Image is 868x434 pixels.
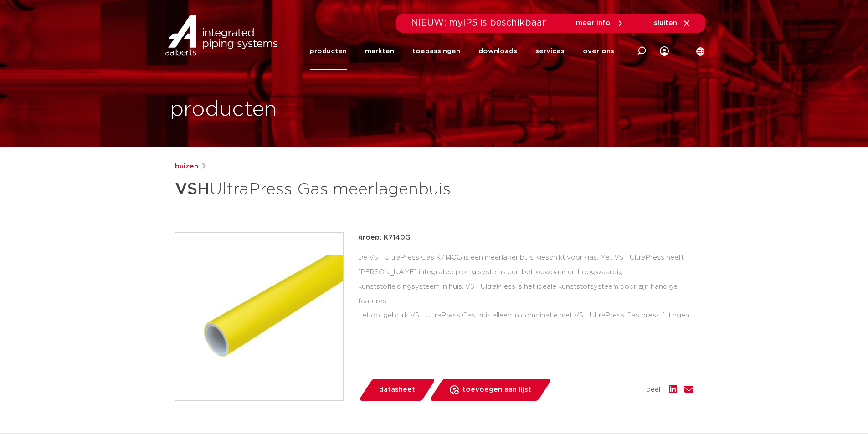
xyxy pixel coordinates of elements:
div: De VSH UltraPress Gas K7140G is een meerlagenbuis, geschikt voor gas. Met VSH UltraPress heeft [P... [358,250,693,323]
a: markten [365,33,394,70]
span: NIEUW: myIPS is beschikbaar [411,18,546,27]
p: groep: K7140G [358,232,693,243]
span: meer info [576,20,611,26]
a: producten [310,33,347,70]
a: sluiten [654,19,691,27]
span: datasheet [379,383,415,397]
a: over ons [583,33,614,70]
span: toevoegen aan lijst [462,383,531,397]
a: downloads [478,33,517,70]
span: deel: [646,384,662,395]
a: datasheet [358,379,436,401]
nav: Menu [310,33,614,70]
a: toepassingen [412,33,460,70]
h1: producten [170,95,277,124]
img: Product Image for VSH UltraPress Gas meerlagenbuis [175,233,343,400]
a: meer info [576,19,624,27]
a: services [535,33,565,70]
span: sluiten [654,20,677,26]
h1: UltraPress Gas meerlagenbuis [175,176,517,203]
strong: VSH [175,181,210,198]
a: buizen [175,161,198,172]
div: my IPS [660,33,669,70]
